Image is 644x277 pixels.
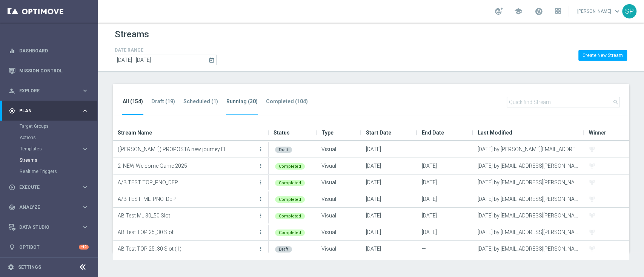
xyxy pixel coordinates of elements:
[115,29,149,40] h1: Streams
[473,174,584,191] div: [DATE] by [EMAIL_ADDRESS][PERSON_NAME][DOMAIN_NAME]
[366,125,391,140] span: Start Date
[9,184,81,191] div: Execute
[118,210,256,221] p: AB Test ML 30_50 Slot
[578,50,627,61] button: Create New Stream
[9,184,15,191] i: play_circle_outline
[19,41,89,61] a: Dashboard
[275,180,305,186] div: Completed
[20,123,78,129] a: Target Groups
[20,147,74,151] span: Templates
[207,55,217,66] button: today
[20,146,89,152] button: Templates keyboard_arrow_right
[361,174,417,191] div: [DATE]
[9,87,81,94] div: Explore
[275,246,292,253] div: Draft
[81,145,89,153] i: keyboard_arrow_right
[275,163,305,170] div: Completed
[417,224,473,240] div: [DATE]
[8,204,89,210] div: track_changes Analyze keyboard_arrow_right
[19,205,81,210] span: Analyze
[9,237,89,257] div: Optibot
[118,144,256,155] p: (SARA) PROPOSTA new journey EL
[19,109,81,113] span: Plan
[20,121,97,132] div: Target Groups
[209,57,215,63] i: today
[115,47,217,53] h4: DATE RANGE
[417,191,473,207] div: [DATE]
[258,179,264,185] i: more_vert
[81,223,89,231] i: keyboard_arrow_right
[8,244,89,250] button: lightbulb Optibot +10
[81,107,89,114] i: keyboard_arrow_right
[258,229,264,235] i: more_vert
[118,125,152,140] span: Stream Name
[115,55,217,65] input: Select date range
[257,142,264,157] button: more_vert
[8,108,89,114] div: gps_fixed Plan keyboard_arrow_right
[118,226,256,238] p: AB Test TOP 25_30 Slot
[417,241,473,257] div: —
[257,208,264,223] button: more_vert
[79,245,89,249] div: +10
[417,208,473,224] div: [DATE]
[9,41,89,61] div: Dashboard
[258,246,264,252] i: more_vert
[81,184,89,191] i: keyboard_arrow_right
[473,208,584,224] div: [DATE] by [EMAIL_ADDRESS][PERSON_NAME][DOMAIN_NAME]
[19,225,81,230] span: Data Studio
[257,158,264,173] button: more_vert
[274,125,290,140] span: Status
[275,147,292,153] div: Draft
[19,185,81,190] span: Execute
[8,68,89,74] button: Mission Control
[417,174,473,191] div: [DATE]
[361,158,417,174] div: [DATE]
[422,125,444,140] span: End Date
[473,241,584,257] div: [DATE] by [EMAIL_ADDRESS][PERSON_NAME][DOMAIN_NAME]
[20,147,81,151] div: Templates
[9,107,81,114] div: Plan
[258,163,264,169] i: more_vert
[361,141,417,158] div: [DATE]
[9,107,15,114] i: gps_fixed
[417,158,473,174] div: [DATE]
[321,125,334,140] span: Type
[589,125,606,140] span: Winner
[19,61,89,81] a: Mission Control
[20,132,97,143] div: Actions
[613,99,619,105] i: search
[622,4,636,18] div: SP
[9,47,15,54] i: equalizer
[8,184,89,190] button: play_circle_outline Execute keyboard_arrow_right
[20,155,97,166] div: Streams
[257,175,264,190] button: more_vert
[257,241,264,256] button: more_vert
[361,241,417,257] div: [DATE]
[9,244,15,251] i: lightbulb
[266,98,308,105] tab-header: Completed (104)
[258,196,264,202] i: more_vert
[473,224,584,240] div: [DATE] by [EMAIL_ADDRESS][PERSON_NAME][DOMAIN_NAME]
[226,98,258,105] tab-header: Running (30)
[258,213,264,219] i: more_vert
[514,7,523,15] span: school
[473,191,584,207] div: [DATE] by [EMAIL_ADDRESS][PERSON_NAME][DOMAIN_NAME]
[317,208,361,224] div: Visual
[9,224,81,231] div: Data Studio
[317,174,361,191] div: Visual
[275,230,305,236] div: Completed
[257,191,264,207] button: more_vert
[20,143,97,155] div: Templates
[8,48,89,54] button: equalizer Dashboard
[183,98,218,105] tab-header: Scheduled (1)
[118,243,256,254] p: AB Test TOP 25_30 Slot (1)
[8,224,89,230] div: Data Studio keyboard_arrow_right
[317,158,361,174] div: Visual
[9,204,15,211] i: track_changes
[258,146,264,152] i: more_vert
[576,6,622,17] a: [PERSON_NAME]keyboard_arrow_down
[275,213,305,219] div: Completed
[20,135,78,141] a: Actions
[81,87,89,94] i: keyboard_arrow_right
